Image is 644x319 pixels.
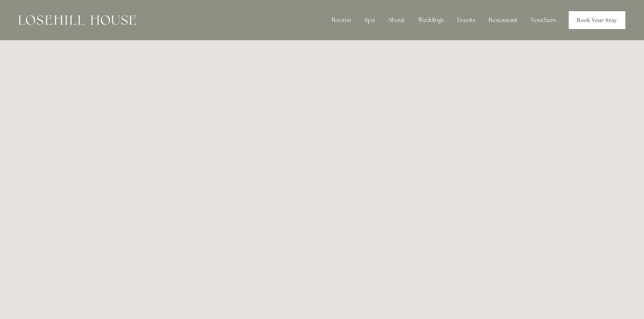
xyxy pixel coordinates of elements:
div: About [382,13,411,28]
img: Losehill House [19,15,136,25]
div: Weddings [412,13,450,28]
div: Restaurant [483,13,524,28]
div: Spa [359,13,381,28]
div: Events [451,13,481,28]
div: Rooms [326,13,357,28]
a: Vouchers [525,13,562,28]
a: Book Your Stay [569,11,625,29]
